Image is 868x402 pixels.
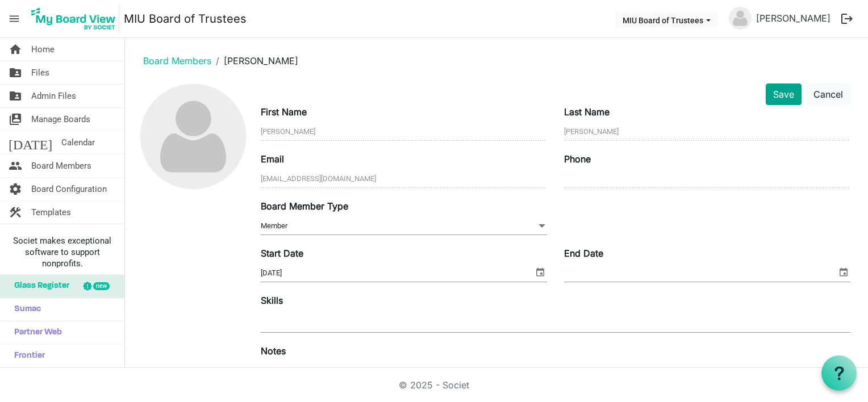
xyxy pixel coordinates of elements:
span: [DATE] [9,131,52,154]
label: First Name [261,105,307,119]
span: home [9,38,22,61]
span: Files [31,61,49,84]
span: folder_shared [9,61,22,84]
label: Board Member Type [261,199,348,213]
span: Frontier [9,345,45,367]
label: Email [261,152,284,166]
span: switch_account [9,108,22,131]
label: Skills [261,294,283,307]
span: Templates [31,201,71,224]
a: MIU Board of Trustees [124,7,247,30]
label: Start Date [261,246,303,260]
span: Societ makes exceptional software to support nonprofits. [5,235,119,269]
span: select [837,265,850,279]
a: [PERSON_NAME] [752,7,835,30]
li: [PERSON_NAME] [211,54,298,68]
label: Notes [261,344,286,358]
a: My Board View Logo [28,5,124,33]
a: Board Members [143,55,211,66]
span: Partner Web [9,321,62,344]
button: logout [835,7,859,31]
span: Sumac [9,298,41,321]
div: new [93,282,110,290]
span: construction [9,201,22,224]
img: My Board View Logo [28,5,119,33]
span: Glass Register [9,275,69,298]
button: Cancel [806,83,850,105]
label: Phone [564,152,591,166]
span: people [9,154,22,177]
label: Last Name [564,105,610,119]
span: settings [9,178,22,200]
button: MIU Board of Trustees dropdownbutton [615,12,718,28]
span: folder_shared [9,85,22,107]
label: End Date [564,246,603,260]
span: Board Members [31,154,91,177]
img: no-profile-picture.svg [729,7,752,30]
span: Home [31,38,55,61]
span: Admin Files [31,85,76,107]
span: menu [3,8,25,30]
button: Save [766,83,802,105]
a: © 2025 - Societ [399,379,469,391]
span: Calendar [61,131,95,154]
span: Board Configuration [31,178,107,200]
span: Manage Boards [31,108,90,131]
img: no-profile-picture.svg [140,84,245,189]
span: select [533,265,547,279]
